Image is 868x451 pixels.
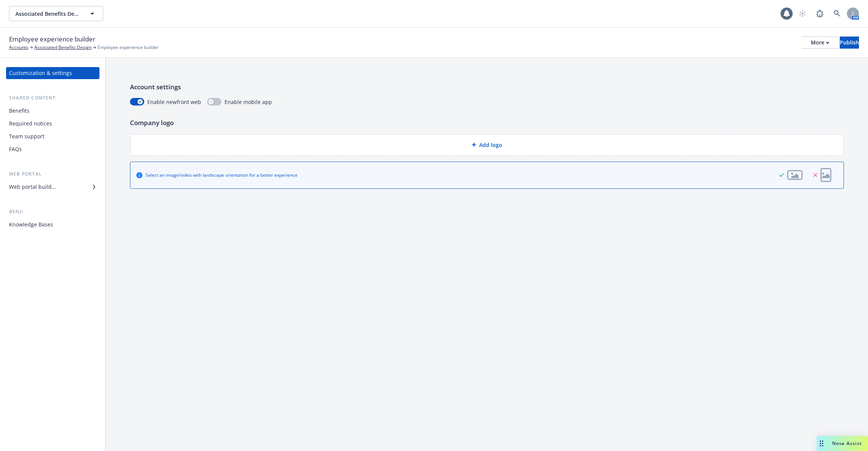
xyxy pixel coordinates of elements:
div: Web portal [6,170,99,178]
div: Shared content [6,94,99,102]
span: Employee experience builder [98,44,159,51]
p: Company logo [130,118,844,128]
div: Publish [840,37,859,48]
a: Associated Benefits Design [34,44,92,51]
div: Web portal builder [9,181,56,193]
div: Add logo [130,134,844,156]
button: Associated Benefits Design [9,6,103,21]
div: Required notices [9,118,52,130]
button: Nova Assist [817,436,868,451]
span: Enable mobile app [225,98,272,106]
div: Benefits [9,105,29,117]
div: Drag to move [817,436,826,451]
span: Associated Benefits Design [15,10,81,18]
span: Add logo [479,141,502,149]
div: More [811,37,829,48]
a: Accounts [9,44,28,51]
button: Publish [840,37,859,49]
div: Knowledge Bases [9,219,53,231]
div: Benji [6,208,99,216]
div: FAQs [9,143,22,155]
div: Select an image/video with landscape orientation for a better experience [145,172,298,178]
a: FAQs [6,143,99,155]
a: Required notices [6,118,99,130]
button: More [802,37,838,49]
p: Account settings [130,82,844,92]
div: Team support [9,130,44,142]
span: Employee experience builder [9,34,95,44]
a: Team support [6,130,99,142]
a: Report a Bug [812,6,827,21]
div: Customization & settings [9,67,72,79]
a: Start snowing [795,6,810,21]
a: Customization & settings [6,67,99,79]
a: Web portal builder [6,181,99,193]
a: Benefits [6,105,99,117]
span: Enable newfront web [147,98,201,106]
span: Nova Assist [832,440,862,446]
a: Knowledge Bases [6,219,99,231]
a: Search [830,6,845,21]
